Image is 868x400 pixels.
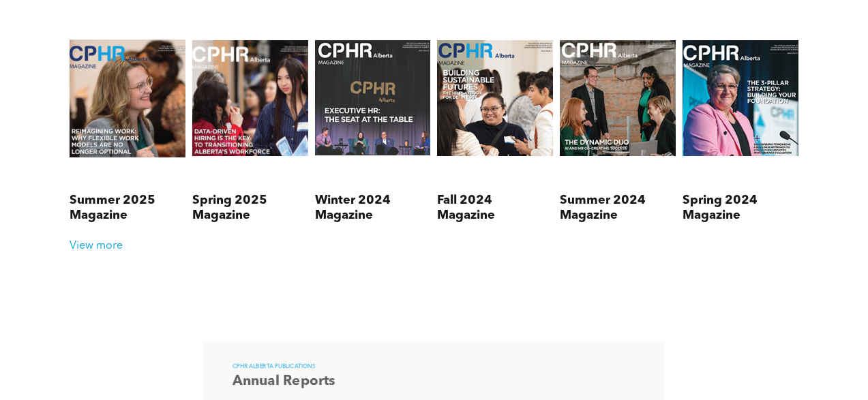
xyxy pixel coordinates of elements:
[683,193,798,223] h3: Spring 2024 Magazine
[315,193,431,223] h3: Winter 2024 Magazine
[233,374,335,388] span: Annual Reports
[63,240,805,253] div: View more
[560,193,676,223] h3: Summer 2024 Magazine
[192,193,308,223] h3: Spring 2025 Magazine
[437,193,553,223] h3: Fall 2024 Magazine
[70,193,185,223] h3: Summer 2025 Magazine
[233,363,316,369] span: CPHR ALBERTA PUBLICATIONS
